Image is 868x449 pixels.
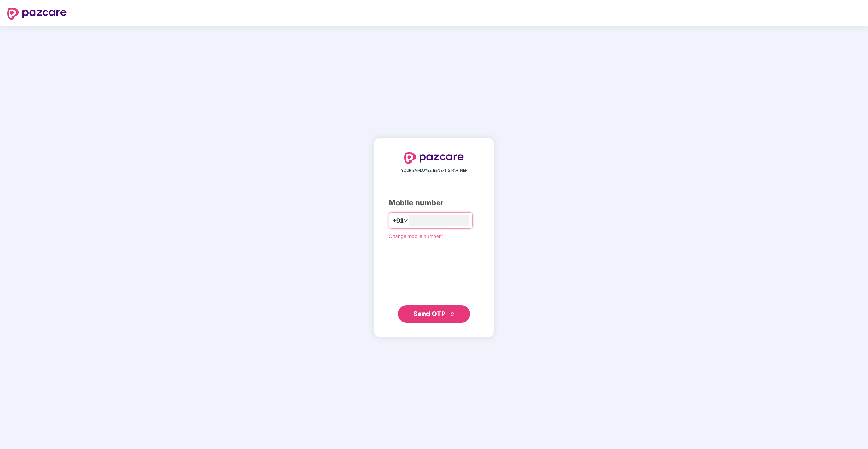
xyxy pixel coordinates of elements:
img: logo [404,152,464,164]
button: Send OTPdouble-right [398,305,470,323]
span: YOUR EMPLOYEE BENEFITS PARTNER [401,168,467,173]
img: logo [7,8,67,20]
span: down [404,218,408,223]
span: +91 [393,216,404,225]
div: Mobile number [389,197,479,209]
span: double-right [450,312,455,317]
a: Change mobile number? [389,233,443,239]
span: Send OTP [413,310,446,318]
